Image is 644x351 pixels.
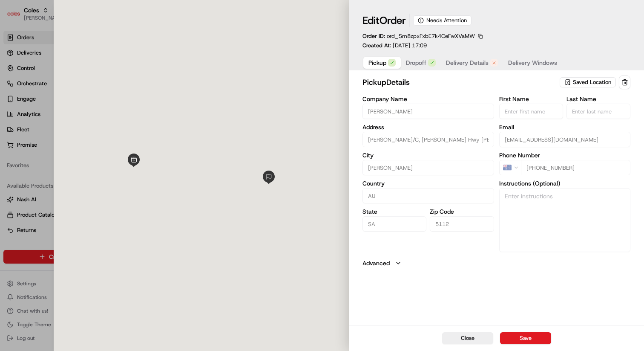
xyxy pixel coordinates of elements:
[85,189,103,195] span: Pylon
[362,104,494,119] input: Enter company name
[72,168,79,175] div: 💻
[362,259,390,267] label: Advanced
[362,216,426,232] input: Enter state
[362,152,494,158] label: City
[145,84,155,94] button: Start new chat
[362,124,494,130] label: Address
[362,76,558,88] h2: pickup Details
[362,188,494,203] input: Enter country
[499,124,631,130] label: Email
[22,55,153,64] input: Got a question? Start typing here...
[406,58,426,67] span: Dropoff
[362,32,475,40] p: Order ID:
[132,109,155,119] button: See all
[379,14,406,27] span: Order
[362,180,494,186] label: Country
[500,332,551,344] button: Save
[521,160,631,175] input: Enter phone number
[17,133,24,139] img: 1736555255976-a54dd68f-1ca7-489b-9aae-adbdc363a1c4
[69,164,140,180] a: 💻API Documentation
[368,58,386,67] span: Pickup
[38,90,117,97] div: We're available if you need us!
[387,32,475,40] span: ord_Sm8zpxFxbE7k4CeFwXVaMW
[446,58,489,67] span: Delivery Details
[71,132,74,139] span: •
[442,332,493,344] button: Close
[17,168,65,176] span: Knowledge Base
[18,81,33,97] img: 1756434665150-4e636765-6d04-44f2-b13a-1d7bbed723a0
[362,42,427,49] p: Created At:
[9,81,24,97] img: 1736555255976-a54dd68f-1ca7-489b-9aae-adbdc363a1c4
[499,132,631,147] input: Enter email
[362,96,494,102] label: Company Name
[5,164,69,180] a: 📗Knowledge Base
[80,168,137,176] span: API Documentation
[566,96,630,102] label: Last Name
[75,132,93,139] span: [DATE]
[26,132,69,139] span: [PERSON_NAME]
[430,209,494,215] label: Zip Code
[499,104,563,119] input: Enter first name
[9,111,57,118] div: Past conversations
[508,58,557,67] span: Delivery Windows
[362,160,494,175] input: Enter city
[9,124,22,138] img: Joseph V.
[60,188,103,195] a: Powered byPylon
[499,180,631,186] label: Instructions (Optional)
[430,216,494,232] input: Enter zip code
[573,78,611,86] span: Saved Location
[413,15,471,26] div: Needs Attention
[362,209,426,215] label: State
[393,42,427,49] span: [DATE] 17:09
[362,14,406,27] h1: Edit
[9,168,15,175] div: 📗
[362,259,630,267] button: Advanced
[9,34,155,48] p: Welcome 👋
[566,104,630,119] input: Enter last name
[9,9,26,26] img: Nash
[499,152,631,158] label: Phone Number
[560,76,617,88] button: Saved Location
[362,132,494,147] input: Philip Hwy, Elizabeth SA 5112, Australia
[499,96,563,102] label: First Name
[38,81,140,90] div: Start new chat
